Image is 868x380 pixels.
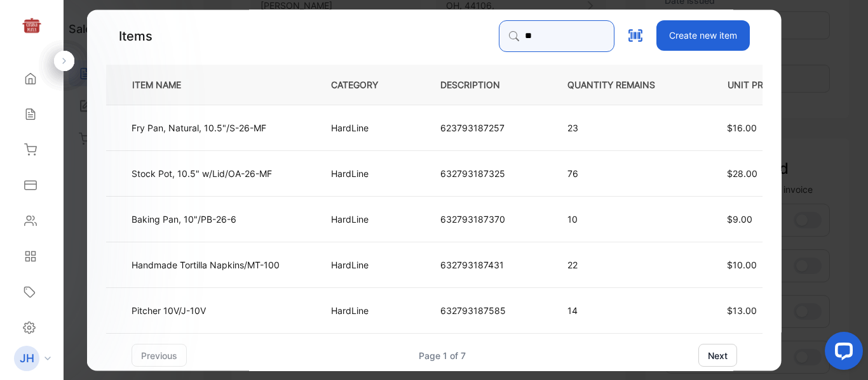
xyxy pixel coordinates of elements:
button: Create new item [656,20,749,51]
p: HardLine [331,121,369,134]
p: Baking Pan, 10"/PB-26-6 [132,213,236,226]
p: 22 [567,258,675,272]
p: UNIT PRICE [717,78,787,91]
p: 623793187257 [440,121,505,134]
p: HardLine [331,167,369,180]
p: 632793187370 [440,213,505,226]
p: DESCRIPTION [440,78,520,91]
p: 76 [567,167,675,180]
button: next [698,344,736,367]
iframe: LiveChat chat widget [815,327,868,380]
p: 632793187585 [440,304,506,317]
span: $10.00 [727,259,757,270]
p: Pitcher 10V/J-10V [132,304,206,317]
p: Fry Pan, Natural, 10.5"/S-26-MF [132,121,266,134]
span: $9.00 [727,214,752,225]
span: $28.00 [727,168,757,179]
p: 23 [567,121,675,134]
p: 632793187325 [440,167,505,180]
span: $13.00 [727,305,757,316]
p: HardLine [331,304,369,317]
p: HardLine [331,213,369,226]
p: ITEM NAME [127,78,201,91]
p: Stock Pot, 10.5" w/Lid/OA-26-MF [132,167,272,180]
p: JH [20,350,34,367]
p: 10 [567,213,675,226]
p: HardLine [331,258,369,272]
div: Page 1 of 7 [419,349,466,362]
p: Items [119,27,153,46]
p: QUANTITY REMAINS [567,78,675,91]
p: CATEGORY [331,78,398,91]
button: previous [132,344,187,367]
p: 632793187431 [440,258,504,272]
span: $16.00 [727,122,757,133]
p: 14 [567,304,675,317]
p: Handmade Tortilla Napkins/MT-100 [132,258,280,272]
img: logo [22,16,41,36]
